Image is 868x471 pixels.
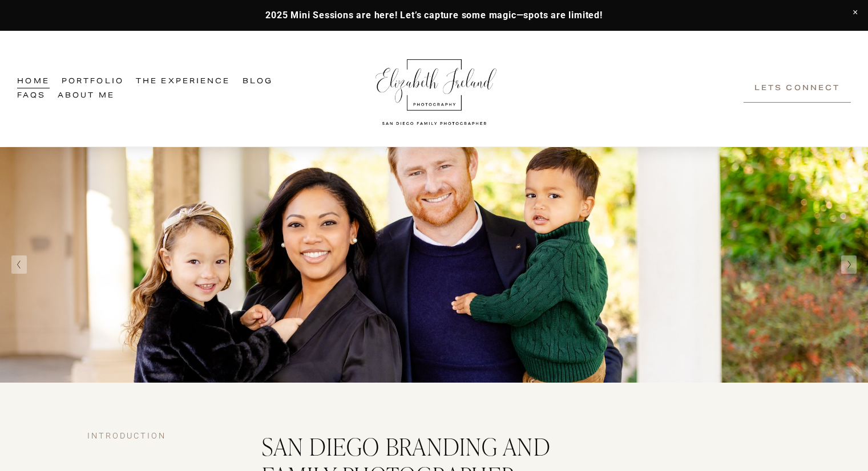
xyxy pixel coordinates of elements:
button: Previous Slide [11,255,27,274]
a: folder dropdown [136,75,230,89]
span: The Experience [136,75,230,88]
button: Next Slide [841,255,857,274]
a: About Me [58,89,115,103]
h4: Introduction [87,431,221,442]
a: Lets Connect [744,75,850,103]
a: Home [17,75,49,89]
img: Elizabeth Ireland Photography San Diego Family Photographer [369,48,500,129]
a: FAQs [17,89,45,103]
a: Portfolio [62,75,124,89]
a: Blog [243,75,273,89]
